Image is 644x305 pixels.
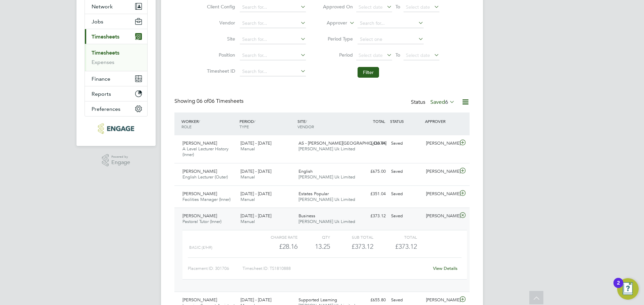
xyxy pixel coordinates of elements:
label: Approver [317,20,347,26]
button: Preferences [85,101,147,116]
div: Showing [174,98,245,105]
input: Search for... [240,67,306,76]
span: Select date [359,4,383,10]
span: Select date [406,4,430,10]
span: Manual [240,219,255,224]
button: Timesheets [85,29,147,44]
span: Powered by [111,154,130,160]
div: [PERSON_NAME] [423,188,458,200]
span: [PERSON_NAME] Uk Limited [299,219,355,224]
div: Saved [388,166,423,177]
button: Open Resource Center, 2 new notifications [617,278,639,300]
span: To [393,2,402,11]
div: 2 [617,283,620,292]
input: Search for... [358,19,424,28]
a: Expenses [92,59,114,65]
div: Total [373,233,417,241]
div: Status [411,98,456,107]
div: 13.25 [298,241,330,252]
div: WORKER [180,115,238,133]
label: Vendor [205,20,235,26]
div: Charge rate [254,233,298,241]
span: English [299,168,313,174]
div: £430.44 [354,138,388,149]
input: Search for... [240,51,306,60]
span: [PERSON_NAME] [182,140,217,146]
span: [PERSON_NAME] [182,191,217,197]
span: Finance [92,76,110,82]
span: Timesheets [92,33,119,40]
input: Search for... [240,35,306,44]
span: [DATE] - [DATE] [240,140,271,146]
span: To [393,51,402,59]
span: / [306,119,307,124]
span: TYPE [239,124,249,129]
span: Estates Popular [299,191,329,197]
span: [PERSON_NAME] [182,297,217,303]
div: £373.12 [330,241,373,252]
input: Select one [358,35,424,44]
div: Timesheet ID: TS1810888 [243,263,429,274]
div: [PERSON_NAME] [423,138,458,149]
span: 06 of [197,98,209,104]
div: Placement ID: 301706 [188,263,243,274]
div: Timesheets [85,44,147,71]
div: Sub Total [330,233,373,241]
span: [PERSON_NAME] [182,168,217,174]
label: Position [205,52,235,58]
a: Timesheets [92,50,119,56]
div: PERIOD [238,115,296,133]
span: Network [92,3,113,10]
span: [PERSON_NAME] Uk Limited [299,146,355,152]
div: £28.16 [254,241,298,252]
button: Reports [85,86,147,101]
a: Powered byEngage [102,154,130,167]
input: Search for... [240,3,306,12]
button: Finance [85,71,147,86]
span: Manual [240,197,255,202]
div: £351.04 [354,188,388,200]
label: Period Type [323,36,353,42]
span: / [199,119,200,124]
div: [PERSON_NAME] [423,166,458,177]
span: [DATE] - [DATE] [240,213,271,219]
div: Saved [388,138,423,149]
span: 6 [445,99,448,105]
span: [PERSON_NAME] [182,213,217,219]
span: Engage [111,160,130,165]
label: Client Config [205,4,235,10]
span: Preferences [92,106,120,112]
span: AS - [PERSON_NAME][GEOGRAPHIC_DATA] [299,140,386,146]
label: Timesheet ID [205,68,235,74]
span: Supported Learning [299,297,337,303]
span: VENDOR [298,124,314,129]
input: Search for... [240,19,306,28]
span: [DATE] - [DATE] [240,168,271,174]
span: Reports [92,91,111,97]
div: QTY [298,233,330,241]
span: Select date [406,52,430,58]
img: morganhunt-logo-retina.png [98,123,134,134]
span: [PERSON_NAME] Uk Limited [299,197,355,202]
div: £675.00 [354,166,388,177]
span: [DATE] - [DATE] [240,297,271,303]
a: View Details [433,265,458,271]
span: Pastoral Tutor (Inner) [182,219,221,224]
div: STATUS [388,115,423,127]
span: Business [299,213,315,219]
span: English Lecturer (Outer) [182,174,228,180]
span: A Level Lecturer History (Inner) [182,146,228,157]
span: Manual [240,146,255,152]
label: Site [205,36,235,42]
span: ROLE [181,124,192,129]
span: TOTAL [373,119,385,124]
label: Saved [430,99,455,105]
a: Go to home page [85,123,148,134]
label: Approved On [323,4,353,10]
span: Manual [240,174,255,180]
div: [PERSON_NAME] [423,211,458,222]
span: Facilities Manager (Inner) [182,197,230,202]
button: Jobs [85,14,147,29]
span: / [254,119,255,124]
span: [DATE] - [DATE] [240,191,271,197]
